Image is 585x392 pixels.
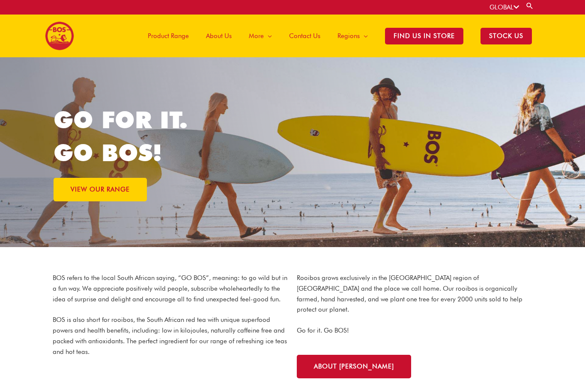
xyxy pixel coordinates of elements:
span: About Us [206,23,232,49]
a: About Us [197,15,240,57]
a: GLOBAL [489,3,519,11]
span: About [PERSON_NAME] [314,363,394,370]
a: Contact Us [281,15,329,57]
a: Regions [329,15,376,57]
span: More [249,23,264,49]
a: More [240,15,281,57]
span: STOCK US [481,28,532,44]
img: BOS logo finals-200px [45,21,74,50]
a: Product Range [139,15,197,57]
nav: Site Navigation [133,15,540,57]
a: Search button [525,2,534,10]
span: VIEW OUR RANGE [71,186,130,193]
p: BOS is also short for rooibos, the South African red tea with unique superfood powers and health ... [53,315,288,357]
span: Find Us in Store [385,28,463,44]
span: Regions [337,23,360,49]
a: STOCK US [472,15,540,57]
span: Product Range [148,23,189,49]
h1: GO FOR IT. GO BOS! [54,103,293,169]
a: VIEW OUR RANGE [54,178,147,201]
a: About [PERSON_NAME] [297,355,411,378]
a: Find Us in Store [376,15,472,57]
p: BOS refers to the local South African saying, “GO BOS”, meaning: to go wild but in a fun way. We ... [53,273,288,304]
span: Contact Us [289,23,320,49]
p: Rooibos grows exclusively in the [GEOGRAPHIC_DATA] region of [GEOGRAPHIC_DATA] and the place we c... [297,273,532,315]
p: Go for it. Go BOS! [297,325,532,336]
